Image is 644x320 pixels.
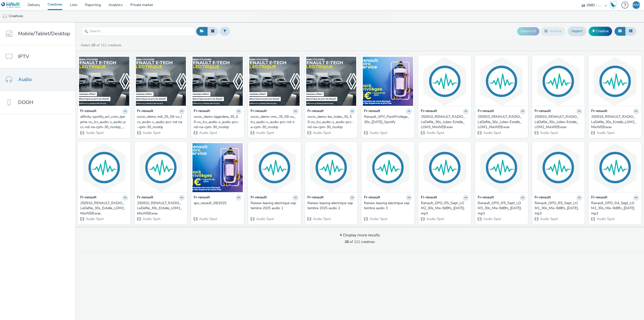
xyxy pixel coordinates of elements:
strong: Fr-renault [591,195,607,201]
a: Renault_APV_PackPrivilege_30s_[DATE]_Spotify [364,114,412,125]
strong: Fr-renault [535,109,551,114]
a: socio_demo-lagardere_35_59-vu_lcv_audio-s_audio-pcc-nd-na-cpm-30_noskip [194,114,242,130]
span: Audio Spot [369,217,387,221]
strong: Fr-renault [478,195,494,201]
img: Renault_OPO_R4_Sept_LOM2_30s_Mix-9dBfs_2025-08-27.mp3 visual [590,143,640,192]
a: Creative [589,27,612,36]
a: 250910_RENAULT_RADIO_LeDefile_30s_Julien-Estelle_LOM1_MixWEB.wav [478,114,526,130]
img: Renault_APV_PackPrivilege_30s_2025-08-04_Spotify visual [363,57,413,106]
img: Hawk Academy [609,1,617,9]
a: 250910_RENAULT_RADIO_LeDefile_30s_Julien-Estelle_LOM2_MixWEB.wav [535,114,582,130]
span: Audio Spot [540,217,558,221]
img: socio_demo-les_indes_35_59-vu_lcv_audio-s_audio-pcc-nd-na-cpm-30_noskip visual [306,57,356,106]
span: IPTV [18,53,29,60]
a: Import [568,26,586,36]
div: Renew leasing electrique septembre 2025 audio 1 [251,201,296,211]
img: undefined Logo [1,2,21,8]
a: Renault_OPO_R4_Sept_LOM2_30s_Mix-9dBfs_[DATE].mp3 [591,201,639,216]
strong: Fr-renault [421,195,437,201]
span: of 111 creatives [345,239,375,244]
img: apv_renault_09/2025 visual [192,143,243,192]
span: Audio Spot [426,217,444,221]
div: Renault_OPO_R5_Sept_LOM1_30s_Mix-9dBfs_[DATE].mp3 [535,201,580,216]
span: Audio Spot [483,130,501,135]
span: Audio Spot [85,217,104,221]
strong: 20 [345,239,349,244]
img: Renew leasing electrique septembre 2025 audio 1 visual [249,143,300,192]
a: apv_renault_09/2025 [194,201,242,206]
strong: Fr-renault [307,195,324,201]
span: Mobile/Tablet/Desktop [18,30,70,37]
div: socio_demo-les_indes_35_59-vu_lcv_audio-s_audio-pcc-nd-na-cpm-30_noskip [307,114,353,130]
span: Audio Spot [85,130,104,135]
span: Audio Spot [596,130,615,135]
div: 250910_RENAULT_RADIO_LeDefile_30s_Estelle_LOM1_MixWEB.wav [137,201,183,216]
img: Renew leasing electrique septembre 2025 audio 2 visual [306,143,356,192]
a: socio_demo-rmc_35_59-vu_lcv_audio-s_audio-pcc-nd-na-cpm-30_noskip [251,114,298,130]
span: Audio Spot [312,130,331,135]
a: Select of 111 creatives [80,43,124,48]
span: Audio Spot [256,217,274,221]
div: 250910_RENAULT_RADIO_LeDefile_30s_Estelle_LOM2_MixWEB.wav [591,114,637,130]
strong: Fr-renault [364,109,380,114]
span: Audio Spot [312,217,331,221]
button: Archive [541,27,565,35]
img: affinity-spotify_art_com_tpepme-vu_lcv_audio-s_audio-pcc-nd-na-cpm-30_noskip_SPOTIFY visual [79,57,129,106]
div: 250910_RENAULT_RADIO_LeDefile_30s_Julien-Estelle_LOM1_MixWEB.wav [478,114,524,130]
div: socio_demo-m6_35_59-vu_lcv_audio-s_audio-pcc-nd-na-cpm-30_noskip [137,114,183,130]
strong: Fr-renault [591,109,607,114]
a: Renault_OPO_R5_Sept_LOM1_30s_Mix-9dBfs_[DATE].mp3 [535,201,582,216]
a: Hawk Academy [609,1,619,9]
img: socio_demo-m6_35_59-vu_lcv_audio-s_audio-pcc-nd-na-cpm-30_noskip visual [136,57,186,106]
span: Audio Spot [142,130,160,135]
span: Audio Spot [369,130,387,135]
span: Audio Spot [256,130,274,135]
img: audio [3,14,8,19]
div: Renew leasing electrique septembre 2025 audio 2 [307,201,353,211]
strong: Fr-renault [307,109,324,114]
button: Grid [615,27,625,35]
span: Audio Spot [142,217,160,221]
div: 250910_RENAULT_RADIO_LeDefile_30s_Estelle_LOM3_MixWEB.wav [80,201,126,216]
span: Audio Spot [199,217,217,221]
img: Renew leasing electrique septembre audio 3 visual [363,143,413,192]
img: Renault_OPO_R5_Sept_LOM3_30s_Mix-9dBfs_2025-08-27.mp3 visual [476,143,527,192]
span: Audio Spot [483,217,501,221]
a: 250910_RENAULT_RADIO_LeDefile_30s_Estelle_LOM3_MixWEB.wav [80,201,128,216]
div: 250910_RENAULT_RADIO_LeDefile_30s_Julien-Estelle_LOM2_MixWEB.wav [535,114,580,130]
a: socio_demo-les_indes_35_59-vu_lcv_audio-s_audio-pcc-nd-na-cpm-30_noskip [307,114,355,130]
img: 250910_RENAULT_RADIO_LeDefile_30s_Estelle_LOM1_MixWEB.wav visual [136,143,186,192]
a: affinity-spotify_art_com_tpepme-vu_lcv_audio-s_audio-pcc-nd-na-cpm-30_noskip_SPOTIFY [80,114,128,130]
div: Renault_OPO_R5_Sept_LOM3_30s_Mix-9dBfs_[DATE].mp3 [478,201,524,216]
div: apv_renault_09/2025 [194,201,239,206]
strong: 20 [91,43,95,48]
div: MAN [632,1,640,9]
a: socio_demo-m6_35_59-vu_lcv_audio-s_audio-pcc-nd-na-cpm-30_noskip [137,114,185,130]
strong: Fr-renault [251,195,267,201]
img: Renault_OPO_R5_Sept_LOM1_30s_Mix-9dBfs_2025-08-26.mp3 visual [533,143,584,192]
img: socio_demo-lagardere_35_59-vu_lcv_audio-s_audio-pcc-nd-na-cpm-30_noskip visual [192,57,243,106]
a: Renew leasing electrique septembre audio 3 [364,201,412,211]
input: Search... [82,27,195,36]
button: Export ID [517,27,539,35]
img: 250910_RENAULT_RADIO_LeDefile_30s_Julien-Estelle_LOM1_MixWEB.wav visual [476,57,527,106]
strong: Fr-renault [478,109,494,114]
div: Renault_OPO_R4_Sept_LOM2_30s_Mix-9dBfs_[DATE].mp3 [591,201,637,216]
img: 250910_RENAULT_RADIO_LeDefile_30s_Julien-Estelle_LOM3_MixWEB.wav visual [420,57,470,106]
strong: Fr-renault [80,195,96,201]
div: Renault_OPO_R5_Sept_LOM2_30s_Mix-9dBfs_[DATE].mp3 [421,201,467,216]
span: DOOH [18,99,33,106]
span: Audio Spot [199,130,217,135]
div: affinity-spotify_art_com_tpepme-vu_lcv_audio-s_audio-pcc-nd-na-cpm-30_noskip_SPOTIFY [80,114,126,130]
div: 250910_RENAULT_RADIO_LeDefile_30s_Julien-Estelle_LOM3_MixWEB.wav [421,114,467,130]
strong: Fr-renault [421,109,437,114]
img: Renault_OPO_R5_Sept_LOM2_30s_Mix-9dBfs_2025-08-27.mp3 visual [420,143,470,192]
img: 250910_RENAULT_RADIO_LeDefile_30s_Estelle_LOM3_MixWEB.wav visual [79,143,129,192]
div: Renew leasing electrique septembre audio 3 [364,201,410,211]
strong: Fr-renault [251,109,267,114]
strong: Fr-renault [194,109,210,114]
a: 250910_RENAULT_RADIO_LeDefile_30s_Estelle_LOM2_MixWEB.wav [591,114,639,130]
strong: Fr-renault [535,195,551,201]
img: 250910_RENAULT_RADIO_LeDefile_30s_Estelle_LOM2_MixWEB.wav visual [590,57,640,106]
